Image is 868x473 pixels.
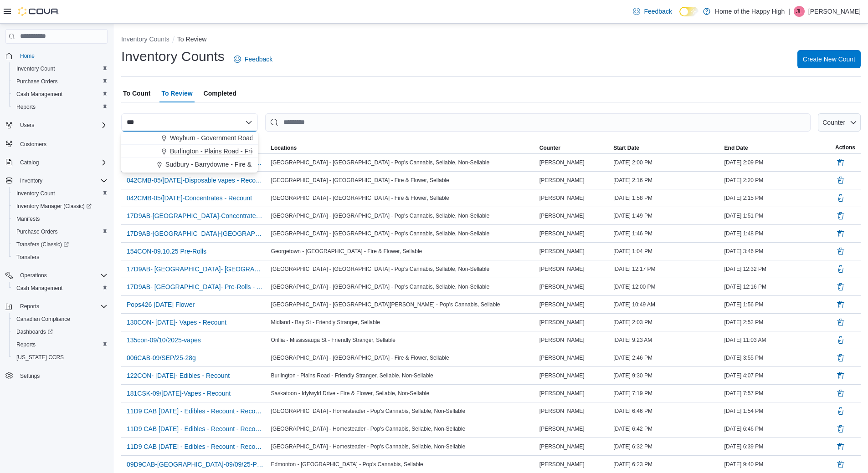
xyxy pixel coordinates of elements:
span: [PERSON_NAME] [539,407,585,415]
div: [GEOGRAPHIC_DATA] - [GEOGRAPHIC_DATA] - Pop's Cannabis, Sellable, Non-Sellable [269,157,538,168]
div: [GEOGRAPHIC_DATA] - [GEOGRAPHIC_DATA] - Fire & Flower, Sellable [269,193,538,203]
button: 042CMB-05/[DATE]-Concentrates - Recount [123,191,256,205]
div: [DATE] 7:57 PM [723,388,833,399]
span: [PERSON_NAME] [539,159,585,166]
button: 154CON-09.10.25 Pre-Rolls [123,244,210,258]
span: 09D9CAB-[GEOGRAPHIC_DATA]-09/09/25-Prerolls&Vapes [127,460,264,469]
div: [DATE] 4:07 PM [723,370,833,381]
p: | [788,6,790,17]
span: Home [16,50,108,61]
span: Reports [16,341,36,348]
span: Transfers [13,252,108,263]
span: 17D9AB- [GEOGRAPHIC_DATA]- [GEOGRAPHIC_DATA] - [GEOGRAPHIC_DATA] - [GEOGRAPHIC_DATA] - [GEOGRAPHI... [127,264,264,274]
button: 122CON- [DATE]- Edibles - Recount [123,369,233,382]
span: Canadian Compliance [16,315,70,323]
button: 006CAB-09/SEP/25-28g [123,351,200,365]
div: [DATE] 12:32 PM [723,264,833,275]
div: [DATE] 2:09 PM [723,157,833,168]
div: [DATE] 10:49 AM [611,299,722,310]
span: Counter [822,119,845,126]
div: [DATE] 12:00 PM [611,281,722,292]
button: Delete [835,210,846,221]
span: [PERSON_NAME] [539,425,585,432]
button: Manifests [9,213,111,225]
span: Customers [20,141,46,148]
span: [PERSON_NAME] [539,301,585,308]
button: 135con-09/10/2025-vapes [123,333,205,347]
span: 11D9 CAB [DATE] - Edibles - Recount - Recount - Recount - Recount [127,424,264,433]
span: Reports [13,102,108,112]
span: JL [796,6,802,17]
button: 17D9AB- [GEOGRAPHIC_DATA]- [GEOGRAPHIC_DATA] - [GEOGRAPHIC_DATA] - [GEOGRAPHIC_DATA] - [GEOGRAPHI... [123,262,267,276]
span: 11D9 CAB [DATE] - Edibles - Recount - Recount - Recount - Recount - Recount [127,407,264,416]
span: 181CSK-09/[DATE]-Vapes - Recount [127,389,231,398]
span: Completed [204,84,236,102]
span: 006CAB-09/SEP/25-28g [127,353,196,362]
span: Operations [16,270,108,281]
span: Users [20,122,34,129]
div: Georgetown - [GEOGRAPHIC_DATA] - Fire & Flower, Sellable [269,246,538,257]
span: Cash Management [13,89,108,100]
span: 154CON-09.10.25 Pre-Rolls [127,247,206,256]
span: [PERSON_NAME] [539,265,585,273]
div: [DATE] 6:46 PM [611,406,722,417]
span: Feedback [245,55,272,64]
nav: An example of EuiBreadcrumbs [121,35,861,46]
span: Inventory Count [13,188,108,199]
div: [GEOGRAPHIC_DATA] - [GEOGRAPHIC_DATA] - Fire & Flower, Sellable [269,175,538,186]
a: Inventory Manager (Classic) [9,200,111,213]
button: Weyburn - Government Road - Fire & Flower [121,132,258,145]
span: Cash Management [16,285,62,292]
a: Canadian Compliance [13,314,74,325]
button: 042CMB-05/[DATE]-Disposable vapes - Recount [123,173,267,187]
span: Cash Management [16,91,62,98]
a: Dashboards [13,326,56,337]
button: Delete [835,459,846,470]
button: 11D9 CAB [DATE] - Edibles - Recount - Recount - Recount [123,440,267,453]
button: Locations [269,142,538,153]
button: To Review [177,36,207,43]
span: Reports [20,303,39,310]
a: Purchase Orders [13,226,62,237]
button: 181CSK-09/[DATE]-Vapes - Recount [123,387,234,400]
span: Customers [16,138,108,149]
div: [DATE] 2:16 PM [611,175,722,186]
span: [PERSON_NAME] [539,319,585,326]
button: 17D9AB-[GEOGRAPHIC_DATA]-[GEOGRAPHIC_DATA] - [GEOGRAPHIC_DATA] - [GEOGRAPHIC_DATA] - [GEOGRAPHIC_... [123,227,267,240]
button: Inventory Counts [121,36,169,43]
button: Delete [835,228,846,239]
button: Operations [16,270,51,281]
div: [DATE] 7:19 PM [611,388,722,399]
span: [PERSON_NAME] [539,283,585,290]
div: [DATE] 2:03 PM [611,317,722,328]
a: Inventory Manager (Classic) [13,201,95,212]
div: Burlington - Plains Road - Friendly Stranger, Sellable, Non-Sellable [269,370,538,381]
div: [GEOGRAPHIC_DATA] - Homesteader - Pop's Cannabis, Sellable, Non-Sellable [269,406,538,417]
input: Dark Mode [679,7,699,16]
a: Reports [13,339,39,350]
div: [DATE] 6:46 PM [723,423,833,434]
span: Purchase Orders [13,226,108,237]
button: Home [2,49,111,62]
div: [DATE] 9:30 PM [611,370,722,381]
span: Locations [271,144,297,152]
span: 042CMB-05/[DATE]-Concentrates - Recount [127,193,252,203]
span: Sudbury - Barrydowne - Fire & Flower [165,160,272,169]
span: [PERSON_NAME] [539,248,585,255]
div: [DATE] 6:42 PM [611,423,722,434]
span: [PERSON_NAME] [539,443,585,450]
button: Delete [835,352,846,363]
span: Burlington - Plains Road - Friendly Stranger [170,147,293,156]
span: Inventory Count [13,63,108,74]
div: [DATE] 3:55 PM [723,352,833,363]
button: Customers [2,137,111,150]
button: Sudbury - Barrydowne - Fire & Flower [121,158,258,171]
div: [GEOGRAPHIC_DATA] - [GEOGRAPHIC_DATA] - Pop's Cannabis, Sellable, Non-Sellable [269,210,538,221]
button: Reports [9,338,111,351]
div: [DATE] 2:20 PM [723,175,833,186]
span: 17D9AB-[GEOGRAPHIC_DATA]-[GEOGRAPHIC_DATA] - [GEOGRAPHIC_DATA] - [GEOGRAPHIC_DATA] - [GEOGRAPHIC_... [127,229,264,238]
button: Delete [835,157,846,168]
button: Purchase Orders [9,225,111,238]
span: Canadian Compliance [13,314,108,325]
